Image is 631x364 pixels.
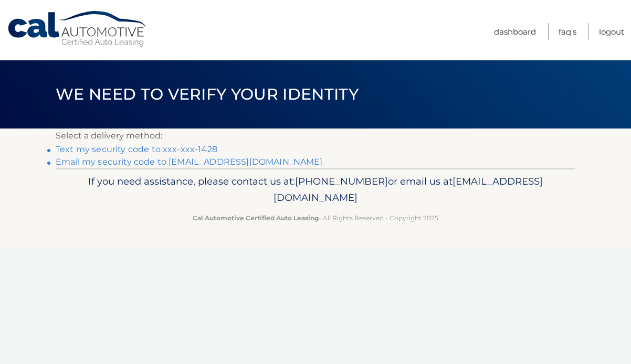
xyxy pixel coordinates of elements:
[599,23,624,40] a: Logout
[56,157,323,167] a: Email my security code to [EMAIL_ADDRESS][DOMAIN_NAME]
[62,173,569,207] p: If you need assistance, please contact us at: or email us at
[193,214,319,222] strong: Cal Automotive Certified Auto Leasing
[559,23,576,40] a: FAQ's
[7,10,149,48] a: Cal Automotive
[56,144,217,154] a: Text my security code to xxx-xxx-1428
[56,84,359,104] span: We need to verify your identity
[494,23,536,40] a: Dashboard
[62,212,569,223] p: - All Rights Reserved - Copyright 2025
[56,129,575,143] p: Select a delivery method:
[295,175,388,187] span: [PHONE_NUMBER]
